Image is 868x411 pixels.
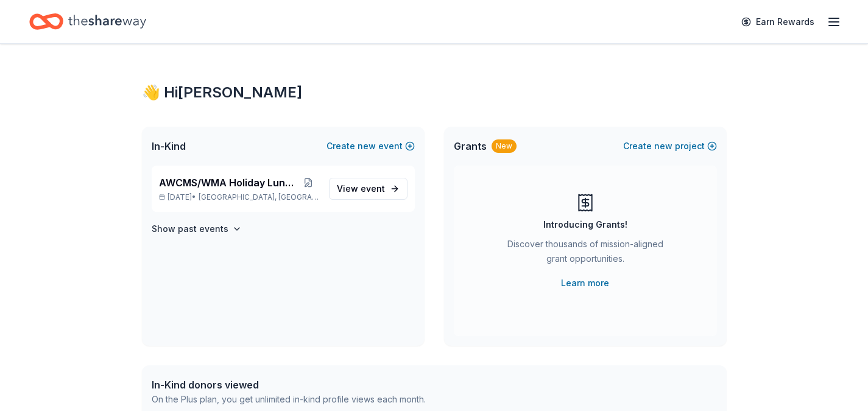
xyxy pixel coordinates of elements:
span: new [358,139,376,153]
div: New [492,139,517,153]
button: Createnewevent [326,139,415,153]
button: Createnewproject [623,139,717,153]
h4: Show past events [152,222,228,236]
div: On the Plus plan, you get unlimited in-kind profile views each month. [152,392,426,407]
span: Grants [454,139,487,153]
span: In-Kind [152,139,186,153]
div: Introducing Grants! [543,217,627,232]
div: In-Kind donors viewed [152,378,426,392]
span: View [337,181,385,196]
span: new [654,139,672,153]
a: Home [29,7,146,36]
span: AWCMS/WMA Holiday Luncheon [159,175,298,190]
button: Show past events [152,222,242,236]
p: [DATE] • [159,192,319,202]
span: event [361,183,385,194]
a: Earn Rewards [734,11,822,33]
div: Discover thousands of mission-aligned grant opportunities. [503,237,668,271]
a: Learn more [561,276,609,290]
span: [GEOGRAPHIC_DATA], [GEOGRAPHIC_DATA] [199,192,319,202]
div: 👋 Hi [PERSON_NAME] [142,83,727,102]
a: View event [329,178,408,200]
